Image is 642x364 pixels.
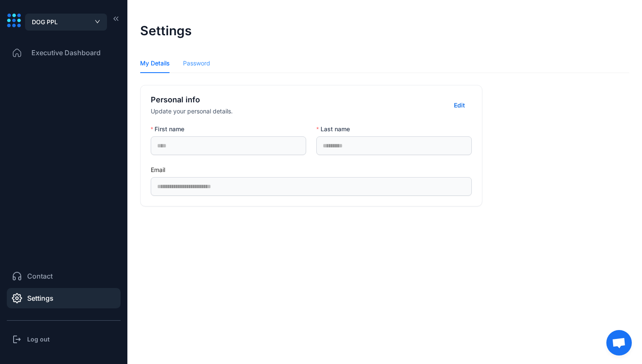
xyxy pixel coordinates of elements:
span: Update your personal details. [151,107,233,115]
input: Last name [316,136,472,155]
span: DOG PPL [32,17,58,27]
header: Settings [140,13,629,48]
span: Executive Dashboard [31,48,101,58]
label: Email [151,165,171,175]
div: Open chat [606,330,632,356]
div: My Details [140,59,169,68]
span: Contact [27,271,53,281]
label: First name [151,125,190,133]
button: Edit [447,99,472,112]
h3: Log out [27,335,50,344]
span: Edit [454,101,465,110]
span: Settings [27,293,53,303]
input: Email [151,177,472,196]
div: Password [183,59,210,68]
button: DOG PPL [25,14,107,31]
span: down [95,20,100,24]
label: Last name [316,125,355,133]
h3: Personal info [151,94,233,106]
input: First name [151,136,306,155]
